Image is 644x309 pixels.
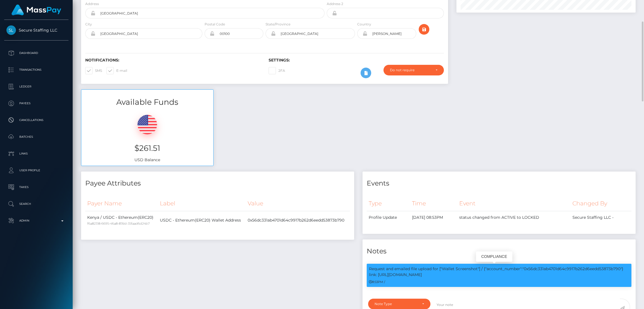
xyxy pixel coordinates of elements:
[11,4,61,15] img: MassPay Logo
[369,280,385,284] small: 8:53PM /
[570,196,631,211] th: Changed By
[6,25,16,35] img: Secure Staffing LLC
[85,179,350,188] h4: Payee Attributes
[85,1,99,6] label: Address
[4,163,68,177] a: User Profile
[6,166,66,175] p: User Profile
[85,196,158,211] th: Payer Name
[4,46,68,60] a: Dashboard
[4,96,68,110] a: Payees
[457,211,570,224] td: status changed from ACTIVE to LOCKED
[4,197,68,211] a: Search
[327,1,343,6] label: Address 2
[85,211,158,230] td: Kenya / USDC - Ethereum(ERC20)
[369,266,629,278] p: Request and emailed file upload for ["Wallet Screenshot"] / {"account_number":"0x56dc331ab4701d64...
[6,66,66,74] p: Transactions
[4,63,68,77] a: Transactions
[246,211,350,230] td: 0x56dc331ab4701d64c9917b262d6eedd53873b790
[4,113,68,127] a: Cancellations
[6,116,66,124] p: Cancellations
[6,183,66,191] p: Taxes
[87,222,150,225] small: f6a82318-6695-46a8-87dd-35faad6d24b7
[570,211,631,224] td: Secure Staffing LLC -
[6,99,66,108] p: Payees
[269,58,444,63] h6: Settings:
[6,49,66,57] p: Dashboard
[367,246,631,256] h4: Notes
[367,179,631,188] h4: Events
[4,180,68,194] a: Taxes
[4,80,68,94] a: Ledger
[4,147,68,161] a: Links
[85,58,260,63] h6: Notifications:
[4,214,68,228] a: Admin
[367,196,410,211] th: Type
[410,196,457,211] th: Time
[158,196,246,211] th: Label
[4,28,68,33] span: Secure Staffing LLC
[410,211,457,224] td: [DATE] 08:53PM
[81,97,213,108] h3: Available Funds
[205,22,225,27] label: Postal Code
[81,108,213,166] div: USD Balance
[85,67,102,74] label: SMS
[106,67,127,74] label: E-mail
[158,211,246,230] td: USDC - Ethereum(ERC20) Wallet Address
[4,130,68,144] a: Batches
[246,196,350,211] th: Value
[457,196,570,211] th: Event
[85,22,92,27] label: City
[367,211,410,224] td: Profile Update
[269,67,285,74] label: 2FA
[6,82,66,91] p: Ledger
[383,65,444,75] button: Do not require
[266,22,290,27] label: State/Province
[6,217,66,225] p: Admin
[6,149,66,158] p: Links
[357,22,371,27] label: Country
[6,133,66,141] p: Batches
[476,251,512,262] div: COMPLIANCE
[6,200,66,208] p: Search
[86,143,209,154] h3: $261.51
[138,115,157,134] img: USD.png
[375,302,418,306] div: Note Type
[390,68,431,72] div: Do not require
